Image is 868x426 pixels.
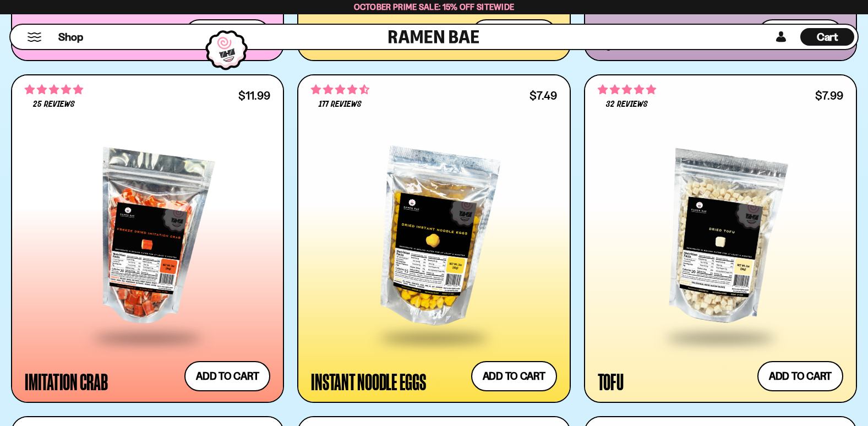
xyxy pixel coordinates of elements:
[817,30,838,43] span: Cart
[815,90,843,101] div: $7.99
[238,90,270,101] div: $11.99
[319,100,362,109] span: 177 reviews
[58,30,83,45] span: Shop
[471,361,557,391] button: Add to cart
[598,83,656,97] span: 4.78 stars
[757,361,843,391] button: Add to cart
[184,361,270,391] button: Add to cart
[25,372,108,391] div: Imitation Crab
[311,372,425,391] div: Instant Noodle Eggs
[33,100,75,109] span: 25 reviews
[584,74,857,403] a: 4.78 stars 32 reviews $7.99 Tofu Add to cart
[606,100,648,109] span: 32 reviews
[354,2,515,12] span: October Prime Sale: 15% off Sitewide
[311,83,369,97] span: 4.71 stars
[58,28,83,46] a: Shop
[598,372,624,391] div: Tofu
[11,74,284,403] a: 4.88 stars 25 reviews $11.99 Imitation Crab Add to cart
[529,90,557,101] div: $7.49
[27,32,42,42] button: Mobile Menu Trigger
[25,83,83,97] span: 4.88 stars
[297,74,570,403] a: 4.71 stars 177 reviews $7.49 Instant Noodle Eggs Add to cart
[800,25,854,49] div: Cart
